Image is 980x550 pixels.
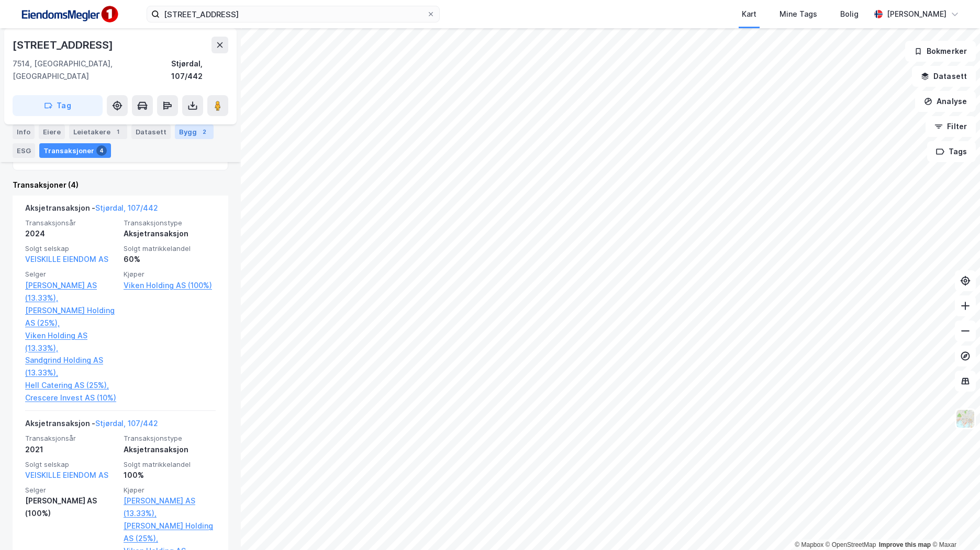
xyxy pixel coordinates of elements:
[779,8,817,20] div: Mine Tags
[124,434,216,443] span: Transaksjonstype
[25,471,108,479] a: VEISKILLE EIENDOM AS
[25,379,117,392] a: Hell Catering AS (25%),
[25,434,117,443] span: Transaksjonsår
[840,8,859,20] div: Bolig
[955,409,975,429] img: Z
[17,3,121,26] img: F4PB6Px+NJ5v8B7XTbfpPpyloAAAAASUVORK5CYII=
[13,37,115,53] div: [STREET_ADDRESS]
[39,124,65,139] div: Eiere
[124,244,216,253] span: Solgt matrikkelandel
[25,219,117,227] span: Transaksjonsår
[13,143,35,158] div: ESG
[124,279,216,292] a: Viken Holding AS (100%)
[124,253,216,266] div: 60%
[25,495,117,520] div: [PERSON_NAME] AS (100%)
[742,8,756,20] div: Kart
[95,203,158,212] a: Stjørdal, 107/442
[124,219,216,227] span: Transaksjonstype
[915,91,976,112] button: Analyse
[160,6,427,22] input: Søk på adresse, matrikkel, gårdeiere, leietakere eller personer
[25,227,117,240] div: 2024
[25,244,117,253] span: Solgt selskap
[25,486,117,495] span: Selger
[928,500,980,550] div: Kontrollprogram for chat
[124,460,216,469] span: Solgt matrikkelandel
[124,486,216,495] span: Kjøper
[25,270,117,279] span: Selger
[25,443,117,456] div: 2021
[25,279,117,304] a: [PERSON_NAME] AS (13.33%),
[124,469,216,482] div: 100%
[124,443,216,456] div: Aksjetransaksjon
[25,304,117,329] a: [PERSON_NAME] Holding AS (25%),
[25,354,117,379] a: Sandgrind Holding AS (13.33%),
[905,41,976,62] button: Bokmerker
[25,392,117,404] a: Crescere Invest AS (10%)
[171,58,228,83] div: Stjørdal, 107/442
[199,127,209,137] div: 2
[879,541,931,548] a: Improve this map
[96,145,107,156] div: 4
[95,419,158,428] a: Stjørdal, 107/442
[175,124,214,139] div: Bygg
[124,227,216,240] div: Aksjetransaksjon
[25,202,158,219] div: Aksjetransaksjon -
[887,8,946,20] div: [PERSON_NAME]
[928,500,980,550] iframe: Chat Widget
[13,124,35,139] div: Info
[912,66,976,87] button: Datasett
[131,124,171,139] div: Datasett
[13,179,228,191] div: Transaksjoner (4)
[25,460,117,469] span: Solgt selskap
[13,58,171,83] div: 7514, [GEOGRAPHIC_DATA], [GEOGRAPHIC_DATA]
[124,520,216,545] a: [PERSON_NAME] Holding AS (25%),
[25,329,117,354] a: Viken Holding AS (13.33%),
[795,541,823,548] a: Mapbox
[39,143,111,158] div: Transaksjoner
[113,127,123,137] div: 1
[926,116,976,137] button: Filter
[13,95,103,116] button: Tag
[25,255,108,263] a: VEISKILLE EIENDOM AS
[124,495,216,520] a: [PERSON_NAME] AS (13.33%),
[25,417,158,434] div: Aksjetransaksjon -
[69,124,127,139] div: Leietakere
[927,141,976,162] button: Tags
[826,541,876,548] a: OpenStreetMap
[124,270,216,279] span: Kjøper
